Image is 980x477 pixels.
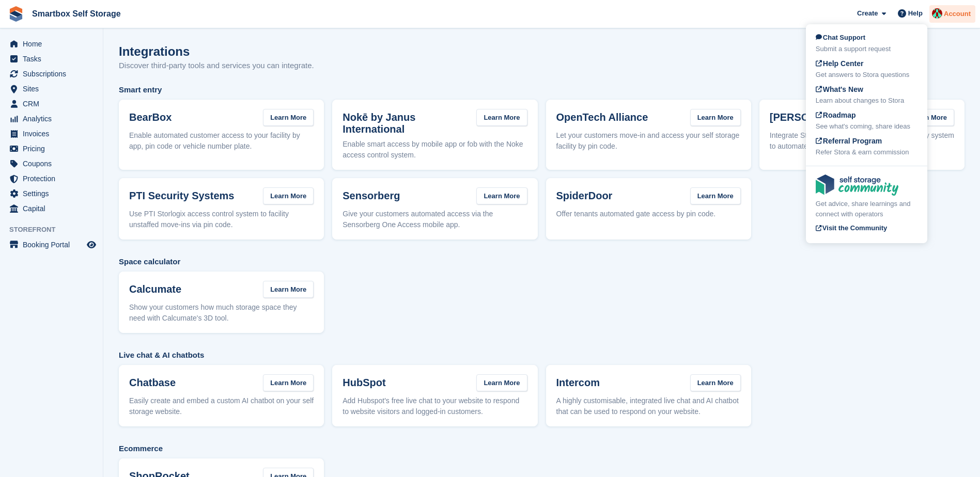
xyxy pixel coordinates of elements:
a: Learn More [904,109,954,126]
a: Learn More [690,187,741,204]
a: Learn More [263,109,314,126]
a: Learn More [476,109,527,126]
h3: Nokē by Janus International [343,112,465,135]
span: Live chat & AI chatbots [119,349,965,361]
span: Chat Support [816,34,865,41]
span: Tasks [23,52,85,66]
h3: BearBox [129,112,172,123]
p: Enable smart access by mobile app or fob with the Noke access control system. [343,139,527,161]
a: menu [5,171,98,186]
a: menu [5,186,98,201]
a: Learn More [690,374,741,391]
span: Roadmap [816,111,856,119]
img: community-logo-e120dcb29bea30313fccf008a00513ea5fe9ad107b9d62852cae38739ed8438e.svg [816,174,898,196]
a: menu [5,112,98,126]
span: Smart entry [119,84,965,96]
p: Give your customers automated access via the Sensorberg One Access mobile app. [343,209,527,230]
span: Space calculator [119,256,965,268]
span: Booking Portal [23,237,85,252]
span: Subscriptions [23,67,85,81]
a: Learn More [476,374,527,391]
span: Pricing [23,141,85,156]
p: Integrate Stora with [PERSON_NAME] Net2 entry system to automate facility access via keypad. [770,130,954,152]
a: Get advice, share learnings and connect with operators Visit the Community [816,174,917,235]
span: Protection [23,171,85,186]
h3: HubSpot [343,377,385,389]
a: menu [5,37,98,51]
a: Learn More [476,187,527,204]
a: Referral Program Refer Stora & earn commission [816,136,917,157]
h1: Integrations [119,44,314,58]
p: Offer tenants automated gate access by pin code. [556,209,741,219]
a: menu [5,156,98,171]
a: What's New Learn about changes to Stora [816,84,917,106]
div: Get answers to Stora questions [816,70,917,80]
span: Account [944,9,971,19]
span: Help [908,8,923,19]
span: Storefront [9,225,103,235]
h3: PTI Security Systems [129,190,234,202]
h3: Intercom [556,377,600,389]
img: Caren Ingold [932,8,942,19]
span: Coupons [23,156,85,171]
h3: OpenTech Alliance [556,112,648,123]
span: Referral Program [816,137,882,145]
a: Smartbox Self Storage [28,5,125,22]
a: menu [5,201,98,216]
h3: Chatbase [129,377,176,389]
p: Discover third-party tools and services you can integrate. [119,60,314,72]
p: Enable automated customer access to your facility by app, pin code or vehicle number plate. [129,130,314,152]
span: CRM [23,97,85,111]
a: menu [5,97,98,111]
img: stora-icon-8386f47178a22dfd0bd8f6a31ec36ba5ce8667c1dd55bd0f319d3a0aa187defe.svg [8,6,24,22]
span: Settings [23,186,85,201]
span: Home [23,37,85,51]
a: Preview store [85,239,98,251]
span: Ecommerce [119,443,965,455]
h3: SpiderDoor [556,190,613,202]
p: Let your customers move-in and access your self storage facility by pin code. [556,130,741,152]
span: Help Center [816,59,864,68]
a: menu [5,52,98,66]
p: Easily create and embed a custom AI chatbot on your self storage website. [129,395,314,417]
a: Learn More [263,187,314,204]
div: Refer Stora & earn commission [816,147,917,157]
span: Invoices [23,126,85,141]
a: Learn More [690,109,741,126]
span: What's New [816,85,863,93]
a: menu [5,67,98,81]
span: Sites [23,82,85,96]
h3: Sensorberg [343,190,400,202]
span: Create [857,8,878,19]
span: Visit the Community [816,224,887,232]
a: Learn More [263,281,314,298]
div: Get advice, share learnings and connect with operators [816,199,917,219]
div: See what's coming, share ideas [816,121,917,132]
a: menu [5,82,98,96]
p: Show your customers how much storage space they need with Calcumate's 3D tool. [129,302,314,324]
p: Add Hubspot's free live chat to your website to respond to website visitors and logged-in customers. [343,395,527,417]
span: Analytics [23,112,85,126]
span: Capital [23,201,85,216]
div: Learn about changes to Stora [816,96,917,106]
h3: Calcumate [129,283,181,295]
a: Help Center Get answers to Stora questions [816,58,917,80]
a: menu [5,237,98,252]
p: A highly customisable, integrated live chat and AI chatbot that can be used to respond on your we... [556,395,741,417]
h3: [PERSON_NAME] Net2 [770,112,882,123]
p: Use PTI Storlogix access control system to facility unstaffed move-ins via pin code. [129,209,314,230]
a: menu [5,126,98,141]
div: Submit a support request [816,44,917,54]
a: Learn More [263,374,314,391]
a: menu [5,141,98,156]
a: Roadmap See what's coming, share ideas [816,110,917,132]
